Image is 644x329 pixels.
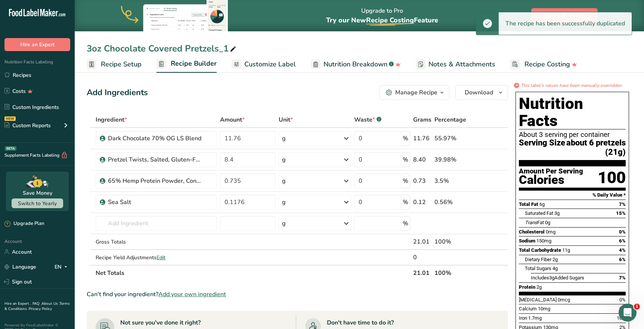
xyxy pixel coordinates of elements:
[519,175,583,185] div: Calories
[519,201,538,207] span: Total Fat
[521,82,622,89] i: This label's values have been manually overridden
[87,87,148,99] div: Add Ingredients
[528,315,542,321] span: 1.7mg
[562,247,570,253] span: 11g
[413,237,431,246] div: 21.01
[434,237,473,246] div: 100%
[554,210,560,216] span: 3g
[4,260,36,273] a: Language
[558,297,570,303] span: 0mcg
[552,257,558,262] span: 2g
[395,88,437,97] div: Manage Recipe
[519,138,565,157] span: Serving Size
[232,56,296,73] a: Customize Label
[380,85,449,100] button: Manage Recipe
[96,115,127,124] span: Ingredient
[619,238,626,244] span: 6%
[531,8,598,23] button: Upgrade to Pro
[455,85,508,100] button: Download
[525,266,551,271] span: Total Sugars
[32,301,41,306] a: FAQ .
[87,42,238,55] div: 3oz Chocolate Covered Pretzels_1
[413,176,431,185] div: 0.73
[525,257,551,262] span: Dietary Fiber
[413,198,431,207] div: 0.12
[157,55,217,73] a: Recipe Builder
[412,265,433,281] th: 21.01
[416,56,495,73] a: Notes & Attachments
[519,191,626,200] section: % Daily Value *
[55,262,70,271] div: EN
[565,138,626,157] span: about 6 pretzels (21g)
[96,254,217,261] div: Recipe Yield Adjustments
[171,59,217,69] span: Recipe Builder
[41,301,59,306] a: About Us .
[433,265,474,281] th: 100%
[519,95,626,129] h1: Nutrition Facts
[519,315,527,321] span: Iron
[465,88,493,97] span: Download
[5,146,16,151] div: BETA
[434,155,473,164] div: 39.98%
[434,198,473,207] div: 0.56%
[4,116,16,121] div: NEW
[244,59,296,69] span: Customize Label
[108,198,201,207] div: Sea Salt
[536,284,542,290] span: 2g
[619,247,626,253] span: 4%
[326,16,438,25] span: Try our New Feature
[519,131,626,138] div: About 3 serving per container
[87,56,142,73] a: Recipe Setup
[434,134,473,143] div: 55.97%
[617,315,626,321] span: 10%
[220,115,245,124] span: Amount
[616,210,626,216] span: 15%
[545,220,550,225] span: 0g
[108,176,201,185] div: 65% Hemp Protein Powder, Conventional
[434,176,473,185] div: 3.5%
[598,168,626,188] div: 100
[413,155,431,164] div: 8.40
[552,266,558,271] span: 4g
[282,155,286,164] div: g
[108,155,201,164] div: Pretzel Twists, Salted, Gluten-Free
[323,59,387,69] span: Nutrition Breakdown
[544,11,585,20] span: Upgrade to Pro
[519,238,535,244] span: Sodium
[29,306,52,311] a: Privacy Policy
[619,304,637,322] iframe: Intercom live chat
[326,0,438,31] div: Upgrade to Pro
[96,238,217,246] div: Gross Totals
[366,16,414,25] span: Recipe Costing
[519,306,537,311] span: Calcium
[94,265,412,281] th: Net Totals
[519,297,557,303] span: [MEDICAL_DATA]
[519,168,583,175] div: Amount Per Serving
[354,115,381,124] div: Waste
[619,257,626,262] span: 6%
[157,254,165,261] span: Edit
[499,12,632,35] div: The recipe has been successfully duplicated
[428,59,495,69] span: Notes & Attachments
[413,134,431,143] div: 11.76
[311,56,401,73] a: Nutrition Breakdown
[525,210,553,216] span: Saturated Fat
[510,56,577,73] a: Recipe Costing
[434,115,466,124] span: Percentage
[4,220,44,228] div: Upgrade Plan
[519,229,545,235] span: Cholesterol
[282,176,286,185] div: g
[519,284,535,290] span: Protein
[519,247,561,253] span: Total Carbohydrate
[524,59,570,69] span: Recipe Costing
[282,219,286,228] div: g
[4,301,31,306] a: Hire an Expert .
[619,275,626,281] span: 7%
[634,304,640,310] span: 1
[282,198,286,207] div: g
[282,134,286,143] div: g
[279,115,293,124] span: Unit
[546,229,555,235] span: 0mg
[619,297,626,303] span: 0%
[525,220,544,225] span: Fat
